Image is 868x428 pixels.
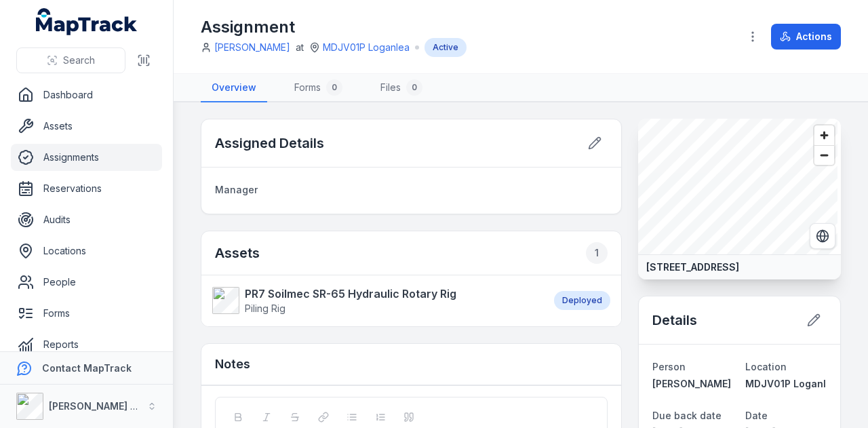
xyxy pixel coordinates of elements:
[745,377,827,391] a: MDJV01P Loganlea
[11,113,162,140] a: Assets
[63,54,95,67] span: Search
[214,41,290,54] a: [PERSON_NAME]
[554,291,610,310] div: Deployed
[11,81,162,109] a: Dashboard
[406,79,422,96] div: 0
[323,41,410,54] a: MDJV01P Loganlea
[11,331,162,358] a: Reports
[652,361,686,372] span: Person
[215,134,324,153] h2: Assigned Details
[49,400,160,412] strong: [PERSON_NAME] Group
[11,300,162,327] a: Forms
[11,175,162,202] a: Reservations
[745,378,838,389] span: MDJV01P Loganlea
[814,145,834,165] button: Zoom out
[11,206,162,233] a: Audits
[745,361,787,372] span: Location
[245,303,285,314] span: Piling Rig
[370,74,433,102] a: Files0
[11,237,162,265] a: Locations
[652,311,697,330] h2: Details
[652,377,734,391] a: [PERSON_NAME]
[638,119,837,254] canvas: Map
[201,16,467,38] h1: Assignment
[283,74,353,102] a: Forms0
[425,38,467,57] div: Active
[201,74,267,102] a: Overview
[11,144,162,171] a: Assignments
[296,41,304,54] span: at
[245,286,456,302] strong: PR7 Soilmec SR-65 Hydraulic Rotary Rig
[215,355,250,374] h3: Notes
[646,260,739,274] strong: [STREET_ADDRESS]
[36,8,138,35] a: MapTrack
[814,125,834,145] button: Zoom in
[326,79,342,96] div: 0
[215,184,258,195] span: Manager
[652,410,722,421] span: Due back date
[212,286,540,315] a: PR7 Soilmec SR-65 Hydraulic Rotary RigPiling Rig
[11,269,162,296] a: People
[810,223,835,249] button: Switch to Satellite View
[16,47,125,73] button: Search
[771,24,841,50] button: Actions
[215,242,608,264] h2: Assets
[42,362,132,374] strong: Contact MapTrack
[586,242,608,264] div: 1
[745,410,768,421] span: Date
